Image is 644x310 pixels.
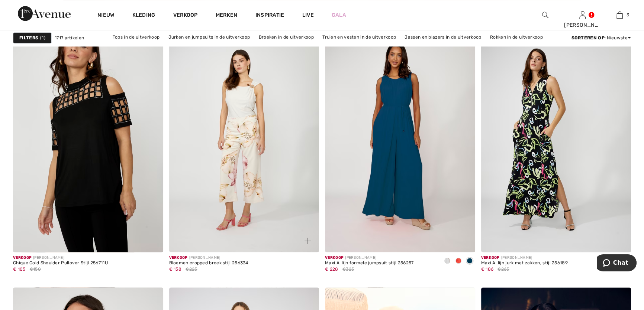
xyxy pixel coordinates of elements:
[332,11,346,19] a: Gala
[481,255,500,260] font: Verkoop
[319,33,400,42] a: Truien en vesten in de uitverkoop
[13,260,108,265] font: Chique Cold Shoulder Pullover Stijl 256711U
[255,12,284,18] font: Inspiratie
[13,27,163,252] img: Chique Cold Shoulder Pullover Stijl 256711U. Zwart
[481,267,494,272] font: € 186
[302,12,314,18] font: Live
[259,35,314,40] font: Broeken in de uitverkoop
[616,10,623,19] img: Mijn tas
[113,35,160,40] font: Tops in de uitverkoop
[571,36,604,41] font: Sorteren op
[169,260,248,265] font: Bloemen cropped broek stijl 256334
[164,33,254,42] a: Jurken en jumpsuits in de uitverkoop
[486,33,547,42] a: Rokken in de uitverkoop
[481,260,568,265] font: Maxi A-lijn jurk met zakken, stijl 256189
[442,255,453,267] div: Gebroken wit
[19,36,38,41] font: Filters
[325,255,344,260] font: Verkoop
[132,12,155,18] font: Kleding
[255,33,318,42] a: Broeken in de uitverkoop
[169,267,182,272] font: € 158
[42,36,44,41] font: 1
[498,267,509,272] font: €265
[13,255,32,260] font: Verkoop
[325,267,338,272] font: € 228
[401,33,485,42] a: Jassen en blazers in de uitverkoop
[601,10,638,19] a: 3
[216,12,238,18] font: Merken
[168,35,250,40] font: Jurken en jumpsuits in de uitverkoop
[579,10,586,19] img: Mijn gegevens
[345,255,376,260] font: [PERSON_NAME]
[97,12,115,20] a: Nieuw
[13,267,26,272] font: € 105
[453,255,464,267] div: Vuur
[342,267,354,272] font: €325
[627,12,629,17] font: 3
[597,254,637,273] iframe: Opent een widget waarin u kunt chatten met een van onze agenten
[305,238,311,244] img: plus_v2.svg
[405,35,481,40] font: Jassen en blazers in de uitverkoop
[30,267,41,272] font: €150
[325,27,475,252] img: Maxi A-lijn formele jumpsuit stijl 256257. Twilight
[97,12,115,18] font: Nieuw
[189,255,220,260] font: [PERSON_NAME]
[216,12,238,20] a: Merken
[186,267,197,272] font: €225
[169,27,319,252] a: Bloemen cropped broek stijl 256334. Perzik/roze
[332,12,346,18] font: Gala
[55,36,84,41] font: 1717 artikelen
[542,10,548,19] img: zoek op de website
[490,35,543,40] font: Rokken in de uitverkoop
[325,260,413,265] font: Maxi A-lijn formele jumpsuit stijl 256257
[109,33,163,42] a: Tops in de uitverkoop
[173,12,198,20] a: Verkoop
[132,12,155,20] a: Kleding
[501,255,532,260] font: [PERSON_NAME]
[564,22,608,28] font: [PERSON_NAME]
[302,11,314,19] a: Live
[169,255,188,260] font: Verkoop
[464,255,475,267] div: Schemering
[18,6,71,21] img: 1ère Avenue
[33,255,64,260] font: [PERSON_NAME]
[579,11,586,18] a: Aanmelden
[173,12,198,18] font: Verkoop
[481,27,631,252] img: Maxi A-lijn jurk met zakken, stijl 256189. Zwart/Multi
[605,36,628,41] font: : Nieuwste
[322,35,396,40] font: Truien en vesten in de uitverkoop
